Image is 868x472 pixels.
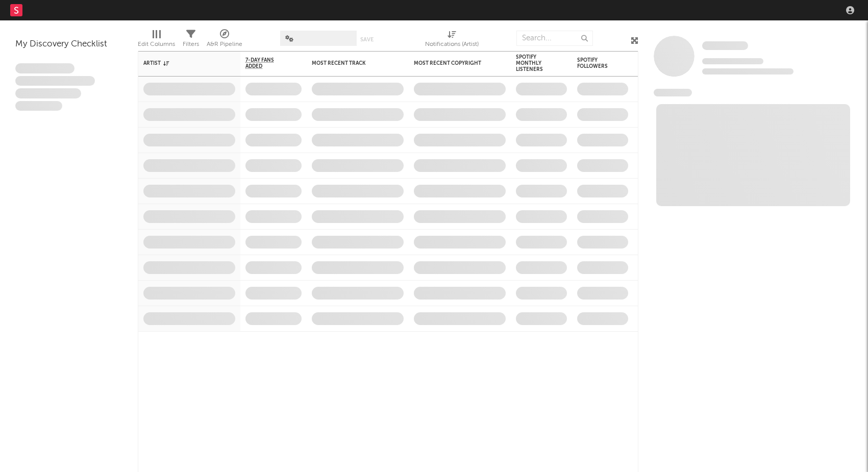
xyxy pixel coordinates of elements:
[702,41,748,51] a: Some Artist
[414,60,490,66] div: Most Recent Copyright
[15,88,81,98] span: Praesent ac interdum
[245,57,286,69] span: 7-Day Fans Added
[702,68,793,74] span: 0 fans last week
[207,26,242,55] div: A&R Pipeline
[516,31,593,46] input: Search...
[15,63,75,73] span: Lorem ipsum dolor
[425,38,479,51] div: Notifications (Artist)
[207,38,242,51] div: A&R Pipeline
[577,57,613,69] div: Spotify Followers
[138,38,175,51] div: Edit Columns
[654,89,692,96] span: News Feed
[516,54,552,72] div: Spotify Monthly Listeners
[15,76,95,86] span: Integer aliquet in purus et
[702,41,748,50] span: Some Artist
[15,38,122,51] div: My Discovery Checklist
[183,26,199,55] div: Filters
[312,60,388,66] div: Most Recent Track
[15,101,62,111] span: Aliquam viverra
[360,37,374,42] button: Save
[143,60,220,66] div: Artist
[425,26,479,55] div: Notifications (Artist)
[183,38,199,51] div: Filters
[702,58,763,64] span: Tracking Since: [DATE]
[138,26,175,55] div: Edit Columns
